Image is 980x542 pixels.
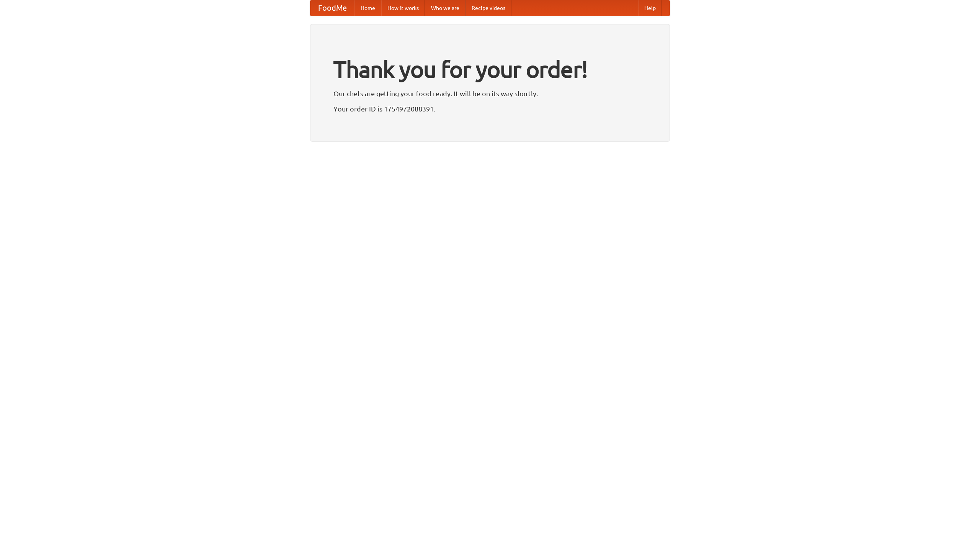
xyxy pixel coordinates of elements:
a: How it works [381,0,425,16]
p: Your order ID is 1754972088391. [333,103,647,115]
a: Home [354,0,381,16]
a: FoodMe [310,0,354,16]
p: Our chefs are getting your food ready. It will be on its way shortly. [333,88,647,99]
a: Help [638,0,662,16]
a: Recipe videos [465,0,511,16]
h1: Thank you for your order! [333,51,647,88]
a: Who we are [425,0,465,16]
